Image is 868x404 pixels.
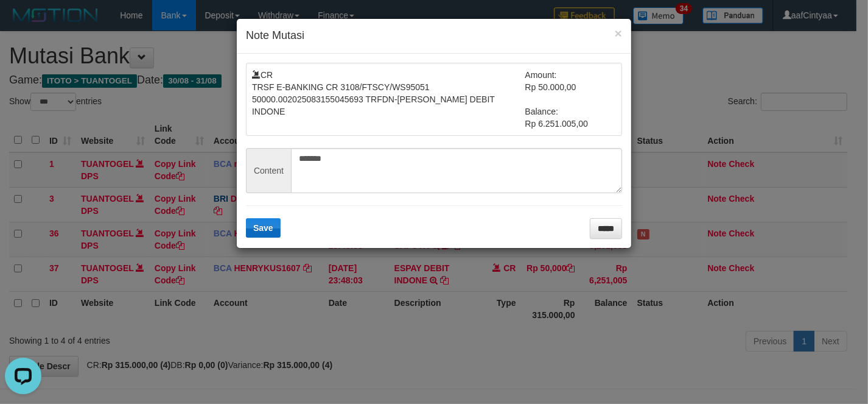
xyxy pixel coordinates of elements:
button: Open LiveChat chat widget [5,5,41,41]
td: CR TRSF E-BANKING CR 3108/FTSCY/WS95051 50000.002025083155045693 TRFDN-[PERSON_NAME] DEBIT INDONE [252,69,525,130]
span: Save [253,223,273,233]
button: Save [246,218,281,238]
td: Amount: Rp 50.000,00 Balance: Rp 6.251.005,00 [525,69,617,130]
button: × [615,27,622,40]
span: Content [246,148,291,193]
h4: Note Mutasi [246,28,622,44]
